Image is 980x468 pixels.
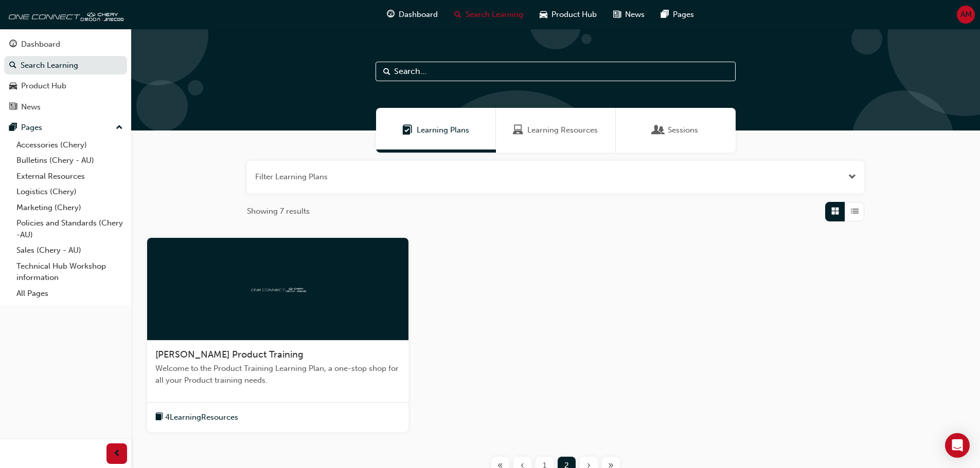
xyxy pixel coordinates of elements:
button: Pages [4,118,127,137]
span: news-icon [9,103,17,112]
span: pages-icon [9,123,17,133]
span: Pages [673,9,694,21]
img: oneconnect [250,284,306,293]
a: Technical Hub Workshop information [12,258,127,286]
span: Welcome to the Product Training Learning Plan, a one-stop shop for all your Product training needs. [155,363,400,386]
a: Logistics (Chery) [12,184,127,200]
span: List [851,205,859,217]
a: search-iconSearch Learning [446,4,531,25]
span: Learning Resources [527,124,598,136]
a: Accessories (Chery) [12,137,127,153]
span: Grid [831,205,839,217]
span: book-icon [155,411,163,424]
span: Sessions [668,124,698,136]
a: Bulletins (Chery - AU) [12,153,127,169]
div: Product Hub [21,80,66,92]
span: Dashboard [399,9,438,21]
a: Product Hub [4,77,127,96]
span: pages-icon [661,8,669,21]
a: Policies and Standards (Chery -AU) [12,215,127,242]
span: Learning Plans [402,124,413,136]
span: Sessions [653,124,664,136]
span: search-icon [9,61,16,70]
button: DashboardSearch LearningProduct HubNews [4,33,127,118]
a: Dashboard [4,35,127,54]
span: Search [383,66,390,78]
span: search-icon [454,8,461,21]
div: Pages [21,122,42,134]
a: News [4,98,127,117]
a: External Resources [12,169,127,184]
a: car-iconProduct Hub [531,4,605,25]
span: Product Hub [551,9,597,21]
span: Learning Resources [513,124,523,136]
a: All Pages [12,286,127,302]
span: Search Learning [466,9,523,21]
span: car-icon [540,8,547,21]
span: news-icon [613,8,621,21]
input: Search... [376,62,736,81]
a: news-iconNews [605,4,653,25]
span: Showing 7 results [247,205,310,217]
span: AM [960,9,972,21]
a: guage-iconDashboard [379,4,446,25]
span: [PERSON_NAME] Product Training [155,349,304,360]
a: Learning PlansLearning Plans [376,108,496,153]
button: Open the filter [848,171,856,183]
span: guage-icon [9,40,17,49]
span: News [625,9,645,21]
img: oneconnect [5,4,123,25]
div: News [21,101,41,113]
span: prev-icon [113,447,121,460]
a: Search Learning [4,56,127,75]
a: Learning ResourcesLearning Resources [496,108,616,153]
div: Dashboard [21,39,60,50]
span: Learning Plans [417,124,469,136]
a: oneconnect[PERSON_NAME] Product TrainingWelcome to the Product Training Learning Plan, a one-stop... [147,238,408,432]
div: Open Intercom Messenger [945,433,970,458]
a: Marketing (Chery) [12,200,127,216]
span: car-icon [9,82,17,91]
a: Sales (Chery - AU) [12,242,127,258]
a: pages-iconPages [653,4,702,25]
button: AM [957,6,975,24]
span: up-icon [116,121,123,135]
a: SessionsSessions [616,108,736,153]
span: guage-icon [387,8,395,21]
span: 4 Learning Resources [165,411,238,423]
button: book-icon4LearningResources [155,411,238,424]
